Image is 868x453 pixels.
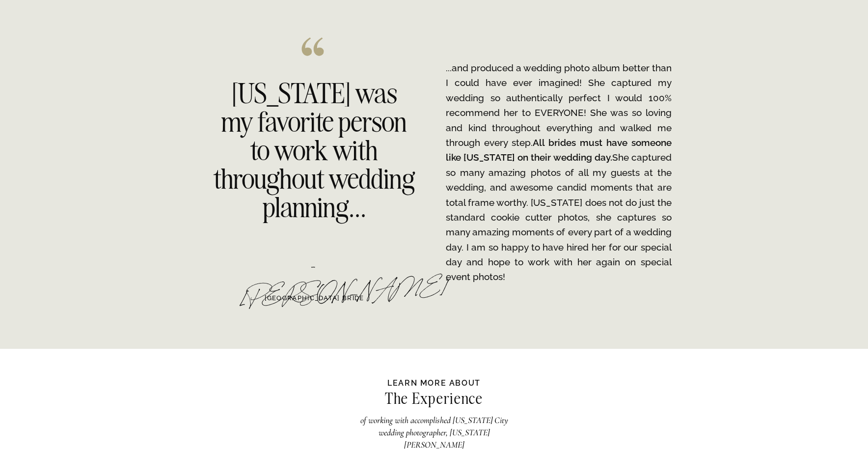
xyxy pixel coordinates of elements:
h2: Learn more about [384,377,484,388]
h2: of working with accomplished [US_STATE] City wedding photographer, [US_STATE][PERSON_NAME] [355,414,513,438]
h2: The Experience [328,391,540,411]
div: - [PERSON_NAME] [239,253,389,293]
h2: [US_STATE] was my favorite person to work with throughout wedding planning... [214,79,415,216]
p: ...and produced a wedding photo album better than I could have ever imagined! She captured my wed... [446,60,672,284]
b: All brides must have someone like [US_STATE] on their wedding day. [446,137,672,163]
a: [GEOGRAPHIC_DATA] BRIDE [248,293,380,304]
